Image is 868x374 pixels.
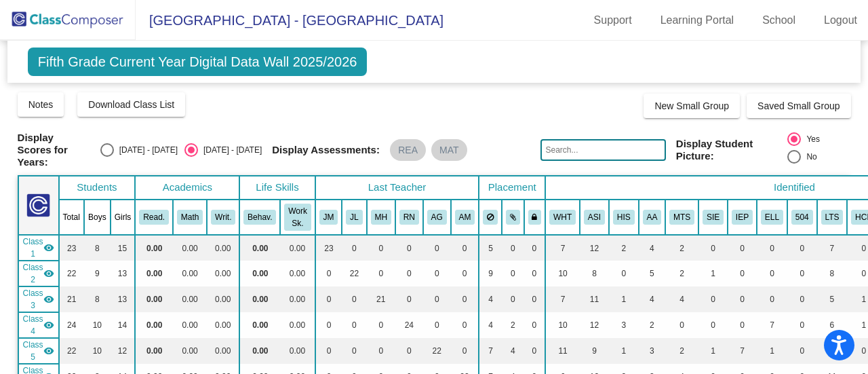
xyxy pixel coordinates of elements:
button: New Small Group [644,94,740,118]
th: Long-Term Sub [817,200,848,235]
span: Display Student Picture: [676,138,785,162]
td: 4 [639,235,666,261]
td: 0 [451,286,479,312]
td: 8 [84,235,111,261]
td: 0 [502,261,524,286]
td: 0.00 [280,338,315,364]
td: 4 [479,312,502,338]
td: 0 [367,261,395,286]
span: Class 5 [23,339,43,363]
td: Jodi Massack - AUT [18,235,59,261]
td: 0 [787,261,817,286]
mat-icon: visibility [43,242,54,253]
td: 10 [84,312,111,338]
td: 7 [545,286,580,312]
td: 0.00 [280,235,315,261]
span: Saved Small Group [757,100,840,111]
span: Display Assessments: [272,144,380,156]
td: 4 [639,286,666,312]
td: 7 [757,312,787,338]
td: 4 [502,338,524,364]
td: 0.00 [173,286,207,312]
td: 0 [728,261,757,286]
td: 0 [524,235,546,261]
button: HIS [613,210,635,225]
th: English Language Learner [757,200,787,235]
td: 0 [728,312,757,338]
button: IEP [732,210,753,225]
th: Individualized Education Plan [728,200,757,235]
td: 7 [728,338,757,364]
td: 2 [665,235,698,261]
td: 7 [479,338,502,364]
td: 5 [817,286,848,312]
td: 0.00 [207,312,239,338]
td: 0 [367,312,395,338]
a: Logout [813,10,868,31]
td: 9 [479,261,502,286]
td: 0 [451,338,479,364]
td: 7 [817,338,848,364]
td: 0 [342,338,366,364]
td: 11 [580,286,609,312]
td: 14 [111,312,136,338]
td: 0 [451,312,479,338]
a: Learning Portal [650,10,745,31]
td: 0.00 [207,235,239,261]
td: 0 [757,235,787,261]
button: ELL [761,210,783,225]
td: 0 [609,261,639,286]
td: 10 [545,312,580,338]
td: 0 [367,338,395,364]
td: 10 [545,261,580,286]
td: 9 [580,338,609,364]
td: 7 [817,235,848,261]
div: [DATE] - [DATE] [198,144,262,156]
td: 0 [524,261,546,286]
td: 0 [315,286,342,312]
td: 5 [639,261,666,286]
td: 0 [315,312,342,338]
td: 24 [59,312,84,338]
button: MTS [669,210,694,225]
mat-icon: visibility [43,345,54,356]
td: 0 [787,286,817,312]
td: 7 [545,235,580,261]
td: 0 [698,312,728,338]
td: 0 [423,235,451,261]
td: 0 [787,235,817,261]
td: 0 [728,286,757,312]
th: Amy Minwalla [451,200,479,235]
td: 12 [580,235,609,261]
span: Download Class List [88,99,174,110]
td: 23 [315,235,342,261]
td: 0.00 [135,286,173,312]
td: 0.00 [239,261,280,286]
mat-chip: MAT [431,139,467,161]
td: 0 [395,286,423,312]
button: Math [177,210,203,225]
td: 0 [787,338,817,364]
td: 0.00 [173,235,207,261]
td: 0.00 [207,338,239,364]
td: 0.00 [207,261,239,286]
td: 0 [395,235,423,261]
input: Search... [540,139,665,161]
td: 22 [59,261,84,286]
td: 1 [609,338,639,364]
td: 2 [665,261,698,286]
mat-icon: visibility [43,320,54,331]
td: 0.00 [239,312,280,338]
span: Class 2 [23,261,43,286]
td: 10 [84,338,111,364]
th: Last Teacher [315,176,479,200]
th: Jodi Massack [315,200,342,235]
th: Jessica Leonard [342,200,366,235]
th: Amanda Getson [423,200,451,235]
td: 0.00 [173,312,207,338]
td: 0 [342,286,366,312]
td: 0 [342,235,366,261]
td: 0 [524,286,546,312]
td: 0 [502,286,524,312]
td: 0.00 [239,286,280,312]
